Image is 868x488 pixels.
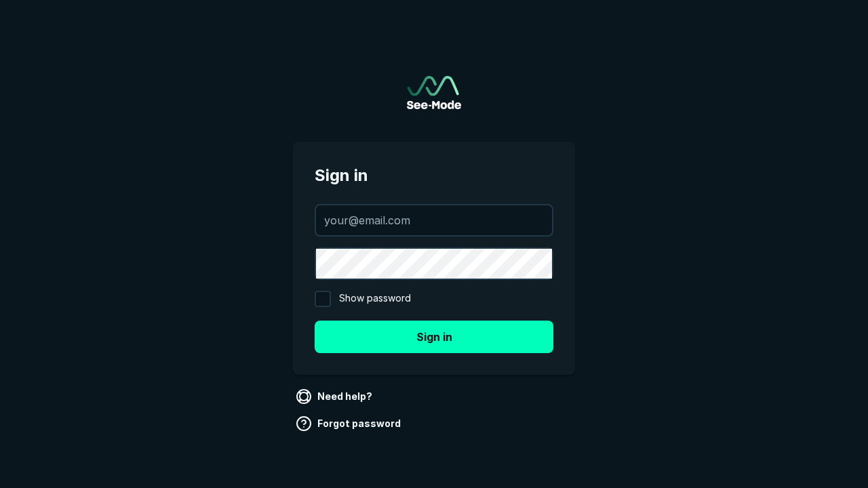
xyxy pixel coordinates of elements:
[407,76,461,109] img: See-Mode Logo
[315,163,553,188] span: Sign in
[293,386,378,407] a: Need help?
[407,76,461,109] a: Go to sign in
[293,413,406,434] a: Forgot password
[339,291,411,307] span: Show password
[315,321,553,353] button: Sign in
[316,205,552,235] input: your@email.com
